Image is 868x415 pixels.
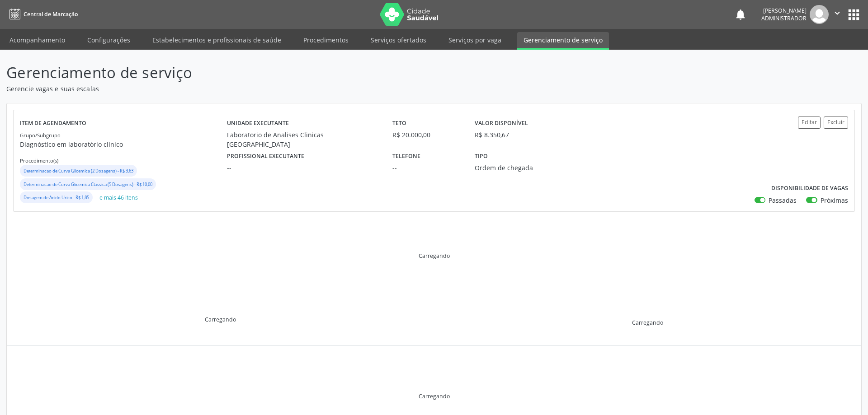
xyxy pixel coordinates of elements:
div: -- [392,163,462,173]
div: Carregando [419,392,450,400]
div: Carregando [419,252,450,260]
p: Gerencie vagas e suas escalas [6,84,605,93]
div: Carregando [632,319,663,326]
small: Determinacao de Curva Glicemica Classica (5 Dosagens) - R$ 10,00 [24,182,152,187]
small: Procedimento(s) [20,157,58,164]
span: Central de Marcação [24,10,78,18]
label: Teto [392,117,406,131]
button: Excluir [824,117,848,129]
button: Editar [798,117,821,129]
button: e mais 46 itens [96,191,142,204]
small: Dosagem de Acido Urico - R$ 1,85 [24,195,89,201]
small: Grupo/Subgrupo [20,132,61,139]
div: -- [227,163,380,173]
span: Administrador [761,14,807,22]
a: Procedimentos [297,32,355,48]
p: Diagnóstico em laboratório clínico [20,140,227,149]
img: img [810,5,829,24]
label: Valor disponível [475,117,528,131]
p: Gerenciamento de serviço [6,61,605,84]
a: Configurações [81,32,137,48]
button: notifications [734,8,747,21]
a: Gerenciamento de serviço [517,32,609,50]
small: Determinacao de Curva Glicemica (2 Dosagens) - R$ 3,63 [24,168,133,174]
a: Serviços ofertados [364,32,433,48]
label: Passadas [769,196,797,205]
div: R$ 20.000,00 [392,130,462,140]
div: Carregando [205,316,236,323]
button: apps [846,7,862,23]
button:  [829,5,846,24]
label: Profissional executante [227,149,304,163]
div: Laboratorio de Analises Clinicas [GEOGRAPHIC_DATA] [227,130,380,149]
a: Central de Marcação [6,7,78,22]
div: [PERSON_NAME] [761,7,807,14]
label: Item de agendamento [20,117,86,131]
a: Serviços por vaga [442,32,508,48]
i:  [832,8,842,18]
div: Ordem de chegada [475,163,586,173]
label: Disponibilidade de vagas [771,182,848,196]
div: R$ 8.350,67 [475,130,509,140]
a: Estabelecimentos e profissionais de saúde [146,32,288,48]
label: Tipo [475,149,488,163]
a: Acompanhamento [3,32,71,48]
label: Telefone [392,149,420,163]
label: Unidade executante [227,117,289,131]
label: Próximas [821,196,848,205]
